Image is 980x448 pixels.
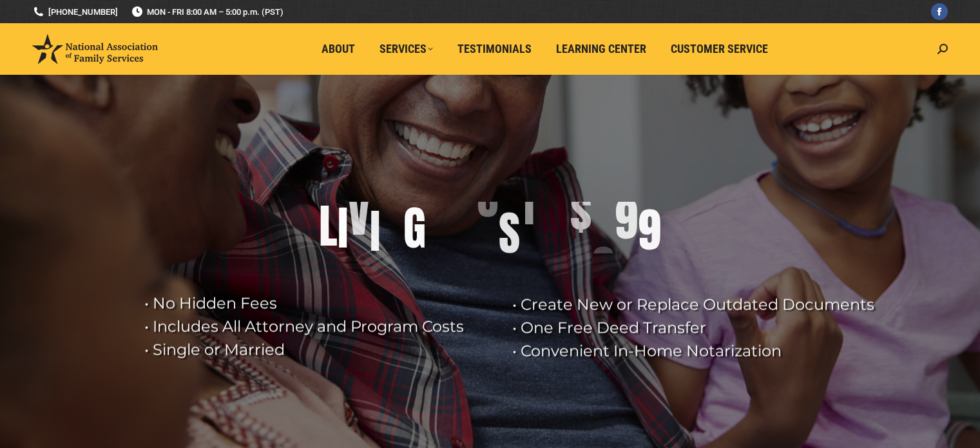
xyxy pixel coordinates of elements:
[931,3,948,20] a: Facebook page opens in new window
[338,202,348,254] div: I
[312,37,364,61] a: About
[380,42,433,56] span: Services
[403,202,426,254] div: G
[448,37,541,61] a: Testimonials
[322,42,355,56] span: About
[615,193,638,245] div: 9
[32,34,158,64] img: National Association of Family Services
[671,42,768,56] span: Customer Service
[131,6,283,18] span: MON - FRI 8:00 AM – 5:00 p.m. (PST)
[556,42,646,56] span: Learning Center
[32,6,118,18] a: [PHONE_NUMBER]
[662,37,777,61] a: Customer Service
[319,200,338,252] div: L
[477,171,499,223] div: U
[570,185,591,237] div: $
[457,42,532,56] span: Testimonials
[499,208,520,259] div: S
[638,204,661,256] div: 9
[512,293,886,363] rs-layer: • Create New or Replace Outdated Documents • One Free Deed Transfer • Convenient In-Home Notariza...
[348,190,370,241] div: V
[144,292,496,362] rs-layer: • No Hidden Fees • Includes All Attorney and Program Costs • Single or Married
[520,179,538,231] div: T
[370,206,380,257] div: I
[547,37,655,61] a: Learning Center
[591,242,615,293] div: 6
